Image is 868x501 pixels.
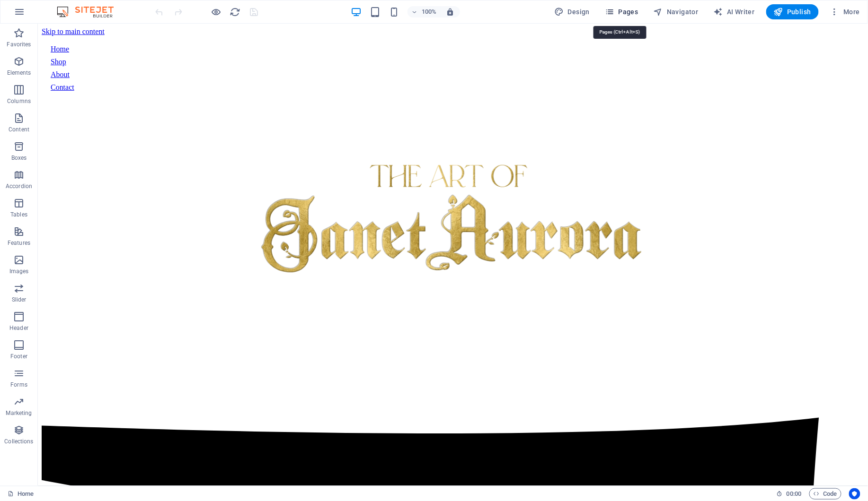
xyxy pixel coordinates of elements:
span: More [830,7,860,17]
span: : [793,490,795,497]
span: AI Writer [714,7,755,17]
p: Marketing [6,409,32,417]
button: Pages [601,4,642,19]
p: Elements [7,69,31,77]
p: Forms [10,381,27,389]
a: Click to cancel selection. Double-click to open Pages [8,488,34,500]
button: Navigator [650,4,702,19]
button: reload [230,6,241,17]
button: More [826,4,864,19]
p: Slider [12,296,27,303]
span: 00 00 [787,488,801,500]
p: Features [8,239,30,247]
span: Publish [774,7,811,17]
button: Publish [766,4,819,19]
p: Favorites [7,41,31,48]
p: Collections [4,438,33,445]
button: 100% [407,6,441,17]
h6: 100% [422,6,437,17]
a: Skip to main content [4,4,67,12]
img: Editor Logo [54,6,125,17]
button: Code [809,488,841,500]
p: Boxes [11,154,27,162]
p: Images [9,268,29,275]
p: Columns [7,97,31,105]
p: Accordion [6,182,32,190]
p: Tables [10,211,27,218]
button: Usercentrics [849,488,860,500]
span: Design [555,7,590,17]
p: Footer [10,353,27,360]
button: Design [551,4,594,19]
span: Navigator [654,7,699,17]
span: Code [814,488,837,500]
i: Reload page [230,7,241,17]
button: AI Writer [710,4,759,19]
h6: Session time [777,488,802,500]
i: On resize automatically adjust zoom level to fit chosen device. [446,8,455,16]
p: Header [9,324,28,332]
button: Click here to leave preview mode and continue editing [211,6,222,17]
p: Content [9,126,29,133]
span: Pages [605,7,638,17]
